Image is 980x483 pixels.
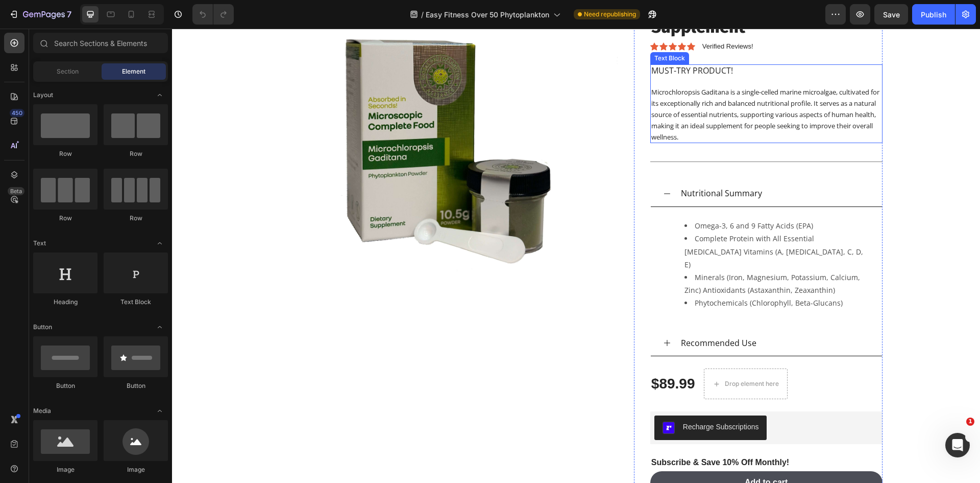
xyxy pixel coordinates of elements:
span: Element [122,67,145,76]
span: Toggle open [152,403,168,419]
p: MUST-TRY PRODUCT! [479,37,709,114]
p: Nutritional Summary [509,157,590,172]
p: Subscribe & Save 10% Off Monthly! [479,429,709,440]
span: Media [33,406,51,416]
div: Heading [33,297,97,307]
iframe: Intercom live chat [945,433,970,457]
button: Publish [912,4,955,25]
button: Recharge Subscriptions [482,387,595,411]
input: Search Sections & Elements [33,33,168,53]
div: Row [104,149,168,158]
div: Button [104,381,168,390]
div: Beta [8,187,24,195]
button: Add to cart [478,443,710,466]
li: Omega-3, 6 and 9 Fatty Acids (EPA) [512,191,697,203]
div: Image [33,465,97,474]
div: $89.99 [478,345,524,365]
p: Recommended Use [509,307,584,322]
li: Complete Protein with All Essential [MEDICAL_DATA] Vitamins (A, [MEDICAL_DATA], C, D, E) [512,203,697,242]
span: Text [33,239,46,248]
span: / [421,9,424,20]
div: Row [33,149,97,158]
span: Layout [33,90,53,100]
button: 7 [4,4,76,25]
div: Row [33,214,97,223]
div: Drop element here [553,351,607,359]
div: Publish [921,9,946,20]
div: Undo/Redo [192,4,234,25]
span: Toggle open [152,319,168,335]
span: Easy Fitness Over 50 Phytoplankton [426,9,549,20]
div: Row [104,214,168,223]
span: Toggle open [152,235,168,251]
div: Add to cart [573,449,616,459]
button: Save [874,4,908,25]
div: Image [104,465,168,474]
div: Recharge Subscriptions [511,393,587,404]
span: Microchloropsis Gaditana is a single-celled marine microalgae, cultivated for its exceptionally r... [479,59,707,112]
div: Button [33,381,97,390]
li: Phytochemicals (Chlorophyll, Beta-Glucans) [512,268,697,281]
div: Text Block [104,297,168,307]
span: Need republishing [584,10,636,19]
iframe: Design area [172,29,980,483]
div: 450 [10,109,24,117]
p: Verified Reviews! [530,14,581,22]
span: 1 [966,418,974,426]
span: Section [57,67,79,76]
div: Text Block [480,25,515,34]
span: Toggle open [152,87,168,103]
span: Button [33,323,52,332]
span: Save [883,10,900,19]
p: 7 [67,8,71,20]
li: Minerals (Iron, Magnesium, Potassium, Calcium, Zinc) Antioxidants (Astaxanthin, Zeaxanthin) [512,242,697,268]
